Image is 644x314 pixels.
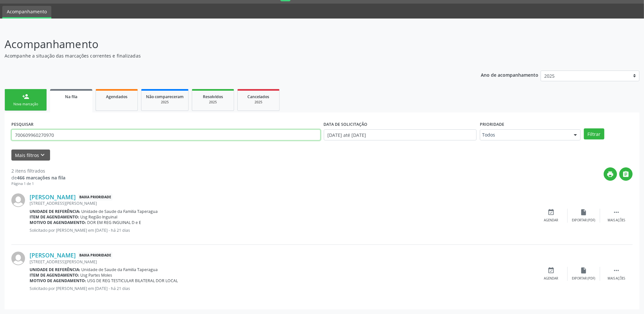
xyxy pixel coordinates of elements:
span: Unidade de Saude da Familia Taperagua [82,209,158,214]
span: Unidade de Saude da Familia Taperagua [82,267,158,272]
div: 2025 [197,100,229,105]
div: 2025 [242,100,275,105]
div: Página 1 de 1 [11,181,65,187]
b: Motivo de agendamento: [30,220,86,225]
p: Solicitado por [PERSON_NAME] em [DATE] - há 21 dias [30,286,535,291]
strong: 466 marcações na fila [17,175,65,181]
div: Exportar (PDF) [572,218,596,223]
i:  [613,209,620,216]
i: insert_drive_file [580,209,587,216]
div: person_add [22,93,29,100]
button: Filtrar [584,128,604,139]
div: 2 itens filtrados [11,167,65,174]
i:  [623,171,630,178]
span: Usg Partes Moles [81,272,112,278]
div: [STREET_ADDRESS][PERSON_NAME] [30,201,535,206]
div: Agendar [544,276,559,281]
b: Item de agendamento: [30,214,79,220]
i: keyboard_arrow_down [39,151,46,159]
button: Mais filtroskeyboard_arrow_down [11,150,50,161]
b: Item de agendamento: [30,272,79,278]
span: Resolvidos [203,94,223,99]
i: event_available [548,267,555,274]
span: Na fila [65,94,77,99]
div: Mais ações [608,218,625,223]
b: Motivo de agendamento: [30,278,86,283]
div: Agendar [544,218,559,223]
a: [PERSON_NAME] [30,252,76,259]
button: print [604,167,617,181]
div: de [11,174,65,181]
b: Unidade de referência: [30,209,80,214]
span: Usg Região Inguinal [81,214,118,220]
label: PESQUISAR [11,119,33,129]
div: Nova marcação [9,102,42,107]
p: Acompanhamento [5,36,449,52]
a: Acompanhamento [2,6,51,19]
p: Acompanhe a situação das marcações correntes e finalizadas [5,52,449,59]
span: Baixa Prioridade [78,252,112,259]
input: Nome, CNS [11,129,321,140]
label: DATA DE SOLICITAÇÃO [324,119,368,129]
img: img [11,252,25,265]
b: Unidade de referência: [30,267,80,272]
i: print [607,171,614,178]
a: [PERSON_NAME] [30,193,76,201]
i: event_available [548,209,555,216]
img: img [11,193,25,207]
label: Prioridade [480,119,504,129]
span: DOR EM REG INGUINAL D e E [87,220,141,225]
i: insert_drive_file [580,267,587,274]
input: Selecione um intervalo [324,129,477,140]
div: 2025 [146,100,184,105]
span: Baixa Prioridade [78,194,112,201]
span: Cancelados [248,94,269,99]
div: [STREET_ADDRESS][PERSON_NAME] [30,259,535,265]
span: Não compareceram [146,94,184,99]
p: Ano de acompanhamento [481,71,538,79]
div: Exportar (PDF) [572,276,596,281]
p: Solicitado por [PERSON_NAME] em [DATE] - há 21 dias [30,228,535,233]
i:  [613,267,620,274]
span: Agendados [106,94,127,99]
span: Todos [482,132,567,138]
div: Mais ações [608,276,625,281]
span: USG DE REG TESTICULAR BILATERAL DOR LOCAL [87,278,178,283]
button:  [619,167,633,181]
